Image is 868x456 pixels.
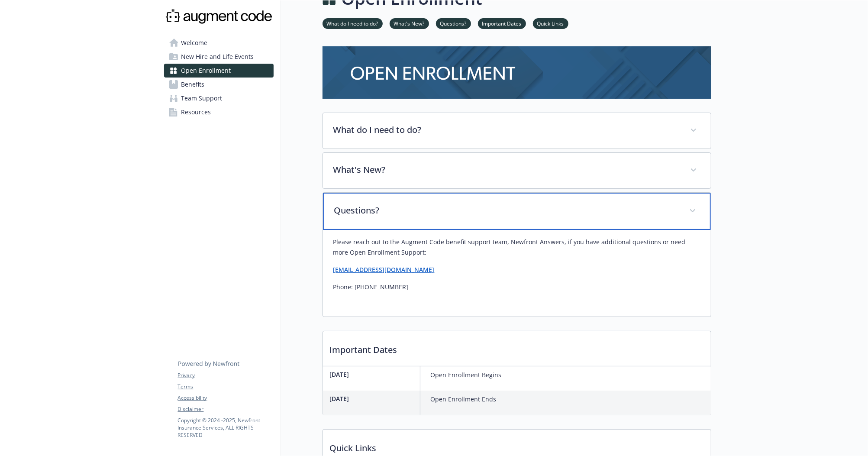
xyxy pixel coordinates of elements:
a: Team Support [164,91,274,105]
span: New Hire and Life Events [181,50,254,64]
p: What's New? [333,163,680,176]
a: What do I need to do? [323,19,383,27]
p: Open Enrollment Begins [431,370,502,380]
a: Benefits [164,78,274,91]
span: Resources [181,105,211,119]
p: [DATE] [330,394,416,403]
span: Welcome [181,36,208,50]
p: [DATE] [330,370,416,379]
a: What's New? [390,19,429,27]
span: Benefits [181,78,205,91]
p: Open Enrollment Ends [431,394,497,404]
div: What's New? [323,153,711,188]
p: Questions? [334,204,679,217]
a: Accessibility [178,394,273,402]
div: What do I need to do? [323,113,711,149]
a: Open Enrollment [164,64,274,78]
a: Questions? [436,19,471,27]
a: Quick Links [533,19,568,27]
p: Please reach out to the Augment Code benefit support team, Newfront Answers, if you have addition... [333,237,700,258]
a: Important Dates [478,19,526,27]
a: Welcome [164,36,274,50]
span: Open Enrollment [181,64,231,78]
a: Terms [178,383,273,391]
span: Team Support [181,91,223,105]
p: Important Dates [323,331,711,363]
p: Phone: [PHONE_NUMBER] [333,282,700,292]
a: Disclaimer [178,405,273,413]
a: Resources [164,105,274,119]
p: What do I need to do? [333,123,680,136]
a: Privacy [178,372,273,379]
div: Questions? [323,230,711,317]
p: ​ [333,265,700,275]
p: Copyright © 2024 - 2025 , Newfront Insurance Services, ALL RIGHTS RESERVED [178,417,273,439]
a: New Hire and Life Events [164,50,274,64]
img: open enrollment page banner [323,46,711,99]
a: [EMAIL_ADDRESS][DOMAIN_NAME] [333,265,435,274]
div: Questions? [323,193,711,230]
